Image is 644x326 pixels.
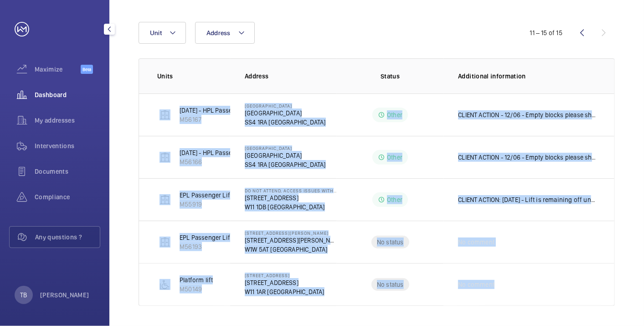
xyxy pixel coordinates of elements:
p: [GEOGRAPHIC_DATA] [245,103,326,109]
p: Other [387,153,402,162]
p: [STREET_ADDRESS] [245,273,325,278]
p: [GEOGRAPHIC_DATA] [245,151,326,160]
p: W11 1AR [GEOGRAPHIC_DATA] [245,287,325,296]
span: My addresses [35,116,100,125]
span: Beta [81,65,93,74]
p: EPL Passenger Lift [180,191,232,200]
img: elevator.svg [160,152,170,163]
span: Dashboard [35,90,100,99]
p: CLIENT ACTION - 12/06 - Empty blocks please shut lifts down [458,153,596,162]
span: Any questions ? [35,233,100,242]
p: [STREET_ADDRESS] [245,278,325,287]
p: M56193 [180,242,232,251]
p: Additional information [458,72,596,81]
span: Maximize [35,65,81,74]
p: Status [343,72,437,81]
p: DO NOT ATTEND, ACCESS ISSUES WITH CLIENT - 29 [GEOGRAPHIC_DATA] [245,188,337,193]
span: No comment [458,280,495,289]
button: Address [195,22,255,44]
span: Address [206,29,231,36]
span: Compliance [35,192,100,202]
span: No comment [458,238,495,247]
p: [PERSON_NAME] [40,290,89,300]
p: M50149 [180,285,213,294]
p: Address [245,72,337,81]
p: SS4 1RA [GEOGRAPHIC_DATA] [245,160,326,169]
p: M56166 [180,157,269,166]
p: Other [387,195,402,204]
p: EPL Passenger Lift [180,233,232,242]
span: Unit [150,29,162,36]
p: [STREET_ADDRESS][PERSON_NAME] [245,236,337,245]
p: CLIENT ACTION - 12/06 - Empty blocks please shut lifts down [458,110,596,119]
p: W1W 5AT [GEOGRAPHIC_DATA] [245,245,337,254]
p: [GEOGRAPHIC_DATA] [245,109,326,118]
p: CLIENT ACTION: [DATE] - Lift is remaining off until access to motor room is 24/7. Client is think... [458,195,596,204]
img: elevator.svg [160,194,170,205]
p: [DATE] - HPL Passenger Lift No 1 [180,148,269,157]
p: [STREET_ADDRESS][PERSON_NAME] [245,230,337,236]
div: 11 – 15 of 15 [530,28,562,37]
img: platform_lift.svg [160,279,170,290]
p: No status [377,280,404,289]
p: [DATE] - HPL Passenger Lift No 2 [180,106,271,115]
p: Platform lift [180,275,213,285]
button: Unit [139,22,186,44]
p: M56167 [180,115,271,124]
p: Other [387,110,402,119]
p: TB [20,290,27,300]
p: [STREET_ADDRESS] [245,193,337,202]
p: [GEOGRAPHIC_DATA] [245,145,326,151]
span: Interventions [35,141,100,150]
p: W11 1DB [GEOGRAPHIC_DATA] [245,202,337,212]
img: elevator.svg [160,237,170,248]
p: Units [157,72,230,81]
span: Documents [35,167,100,176]
p: No status [377,238,404,247]
p: SS4 1RA [GEOGRAPHIC_DATA] [245,118,326,127]
img: elevator.svg [160,109,170,120]
p: M55919 [180,200,232,209]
